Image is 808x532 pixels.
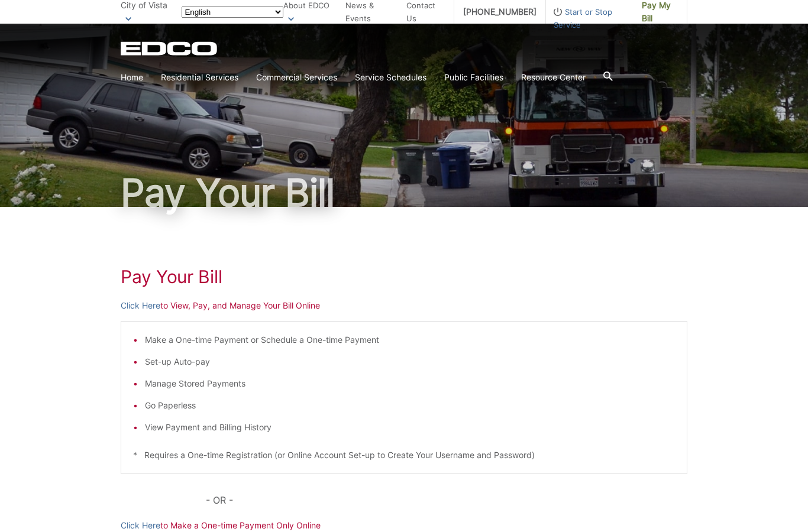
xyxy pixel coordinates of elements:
li: View Payment and Billing History [145,421,675,434]
a: Residential Services [161,71,238,84]
h1: Pay Your Bill [121,266,687,287]
a: Commercial Services [256,71,337,84]
a: Resource Center [521,71,586,84]
h1: Pay Your Bill [121,174,687,212]
select: Select a language [182,7,283,18]
p: * Requires a One-time Registration (or Online Account Set-up to Create Your Username and Password) [133,449,675,462]
a: Service Schedules [355,71,426,84]
p: - OR - [206,492,687,508]
li: Make a One-time Payment or Schedule a One-time Payment [145,333,675,346]
a: Home [121,71,143,84]
p: to View, Pay, and Manage Your Bill Online [121,299,687,312]
li: Manage Stored Payments [145,377,675,390]
a: Click Here [121,519,160,532]
p: to Make a One-time Payment Only Online [121,519,687,532]
li: Go Paperless [145,399,675,412]
a: Click Here [121,299,160,312]
a: EDCD logo. Return to the homepage. [121,41,219,56]
a: Public Facilities [444,71,503,84]
li: Set-up Auto-pay [145,355,675,368]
